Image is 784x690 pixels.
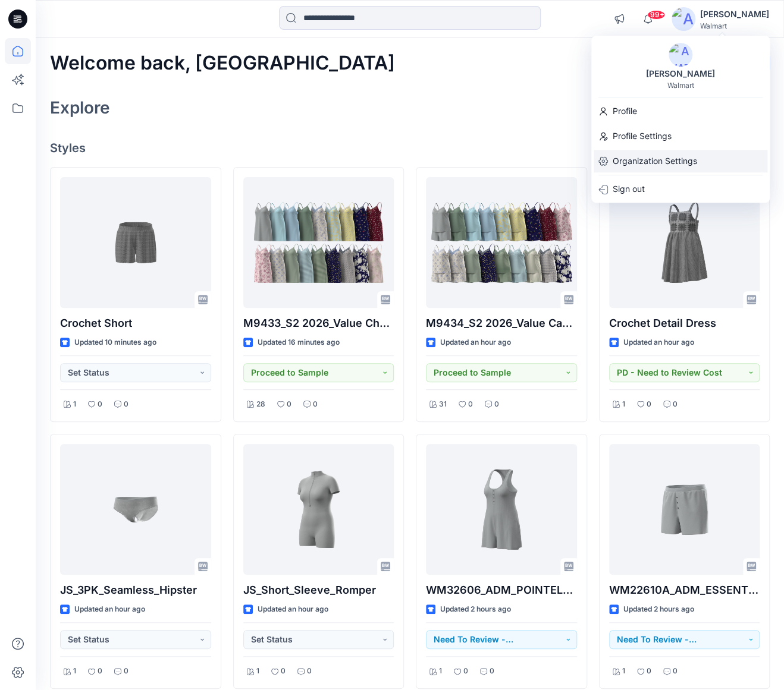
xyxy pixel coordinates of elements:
span: 99+ [647,10,665,20]
a: M9434_S2 2026_Value Cami Tap_Midpoint [426,177,577,308]
a: Crochet Detail Dress [609,177,760,308]
h2: Explore [50,98,110,117]
p: Organization Settings [613,150,697,172]
p: 1 [622,665,625,678]
p: Updated an hour ago [258,603,328,616]
p: M9434_S2 2026_Value Cami Tap_Midpoint [426,315,577,332]
p: Profile [613,100,637,122]
p: 0 [463,665,468,678]
a: WM32606_ADM_POINTELLE ROMPER [426,444,577,575]
p: 0 [98,398,102,411]
p: Crochet Detail Dress [609,315,760,332]
a: WM22610A_ADM_ESSENTIALS SHORT [609,444,760,575]
p: 1 [439,665,442,678]
a: M9433_S2 2026_Value Chemise_Midpoint [243,177,394,308]
p: M9433_S2 2026_Value Chemise_Midpoint [243,315,394,332]
p: JS_Short_Sleeve_Romper [243,582,394,598]
p: Sign out [613,178,645,200]
p: Updated 16 minutes ago [258,336,340,349]
p: 0 [468,398,473,411]
p: 0 [307,665,312,678]
div: [PERSON_NAME] [639,67,722,81]
a: Profile [591,100,770,122]
a: Profile Settings [591,125,770,147]
img: avatar [669,43,692,67]
p: 0 [494,398,499,411]
p: Crochet Short [60,315,211,332]
p: Updated 2 hours ago [440,603,511,616]
h4: Styles [50,141,770,155]
p: WM32606_ADM_POINTELLE ROMPER [426,582,577,598]
a: Crochet Short [60,177,211,308]
p: 31 [439,398,447,411]
p: 0 [673,398,678,411]
p: 0 [124,398,128,411]
p: Updated an hour ago [623,336,694,349]
h2: Welcome back, [GEOGRAPHIC_DATA] [50,52,395,74]
a: JS_3PK_Seamless_Hipster [60,444,211,575]
p: 0 [124,665,128,678]
p: 0 [647,398,651,411]
div: Walmart [700,21,769,30]
p: JS_3PK_Seamless_Hipster [60,582,211,598]
p: Updated an hour ago [440,336,511,349]
p: 0 [313,398,318,411]
p: Updated 2 hours ago [623,603,694,616]
p: 0 [98,665,102,678]
p: WM22610A_ADM_ESSENTIALS SHORT [609,582,760,598]
p: 0 [647,665,651,678]
p: 0 [287,398,291,411]
a: Organization Settings [591,150,770,172]
p: Profile Settings [613,125,672,147]
p: 28 [256,398,265,411]
p: Updated 10 minutes ago [74,336,156,349]
p: 1 [622,398,625,411]
img: avatar [672,7,695,31]
p: 1 [73,665,76,678]
p: 0 [490,665,494,678]
div: Walmart [667,81,694,90]
div: [PERSON_NAME] [700,7,769,21]
p: 0 [673,665,678,678]
p: 0 [281,665,286,678]
p: 1 [256,665,259,678]
a: JS_Short_Sleeve_Romper [243,444,394,575]
p: 1 [73,398,76,411]
p: Updated an hour ago [74,603,145,616]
